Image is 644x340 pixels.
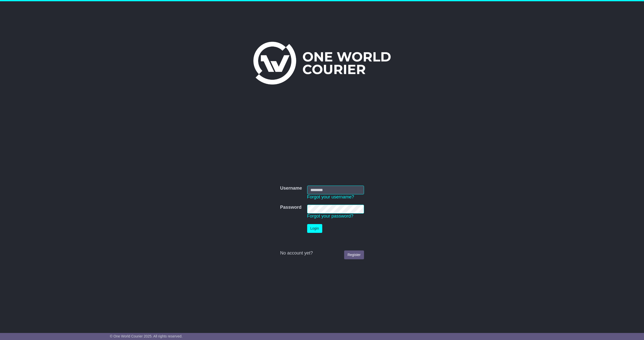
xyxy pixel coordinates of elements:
[110,334,183,338] span: © One World Courier 2025. All rights reserved.
[253,42,391,84] img: One World
[307,224,322,233] button: Login
[280,250,364,256] div: No account yet?
[280,205,301,210] label: Password
[280,186,302,191] label: Username
[307,194,354,199] a: Forgot your username?
[344,250,364,259] a: Register
[307,214,353,219] a: Forgot your password?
